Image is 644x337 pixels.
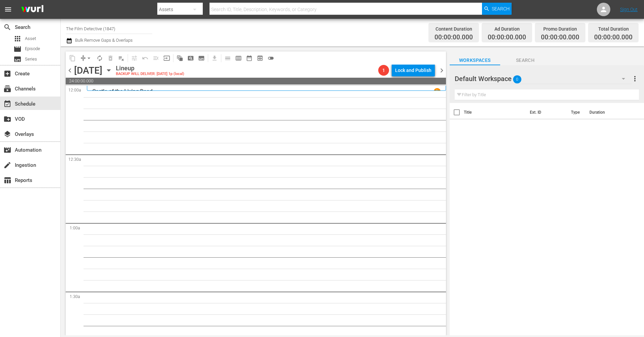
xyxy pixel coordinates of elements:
[235,55,242,62] span: calendar_view_week_outlined
[620,7,638,12] a: Sign Out
[3,70,11,78] span: Create
[395,64,431,76] div: Lock and Publish
[66,66,74,75] span: chevron_left
[116,65,184,72] div: Lineup
[631,75,639,83] span: more_vert
[80,55,87,62] span: compress
[526,103,567,122] th: Ext. ID
[488,34,526,41] span: 00:00:00.000
[541,34,579,41] span: 00:00:00.000
[25,56,37,63] span: Series
[3,100,11,108] span: Schedule
[127,51,140,65] span: Customize Events
[567,103,585,122] th: Type
[513,72,521,86] span: 0
[492,3,510,15] span: Search
[13,55,22,63] span: Series
[185,53,196,64] span: Create Search Block
[3,176,11,184] span: Reports
[246,55,253,62] span: date_range_outlined
[140,53,151,64] span: Revert to Primary Episode
[3,161,11,169] span: Ingestion
[455,69,632,88] div: Default Workspace
[500,56,551,65] span: Search
[265,53,276,64] span: 24 hours Lineup View is OFF
[86,55,92,62] span: arrow_drop_down
[187,55,194,62] span: pageview_outlined
[207,51,220,65] span: Download as CSV
[105,53,116,64] span: Select an event to delete
[392,64,435,76] button: Lock and Publish
[176,55,183,62] span: auto_awesome_motion_outlined
[172,51,185,65] span: Refresh All Search Blocks
[25,45,40,52] span: Episode
[161,53,172,64] span: Update Metadata from Key Asset
[220,51,233,65] span: Day Calendar View
[257,55,263,62] span: preview_outlined
[631,71,639,87] button: more_vert
[488,24,526,34] div: Ad Duration
[198,55,205,62] span: subtitles_outlined
[4,5,12,13] span: menu
[116,72,184,76] div: BACKUP WILL DELIVER: [DATE] 1p (local)
[482,3,512,15] button: Search
[244,53,255,64] span: Month Calendar View
[436,89,438,93] p: 1
[438,66,446,75] span: chevron_right
[267,55,274,62] span: toggle_off
[3,23,11,31] span: Search
[233,53,244,64] span: Week Calendar View
[594,34,633,41] span: 00:00:00.000
[3,85,11,93] span: Channels
[464,103,526,122] th: Title
[3,130,11,138] span: Overlays
[92,88,153,95] p: Castle of the Living Dead
[67,53,78,64] span: Copy Lineup
[16,2,49,17] img: ans4CAIJ8jUAAAAAAAAAAAAAAAAAAAAAAAAgQb4GAAAAAAAAAAAAAAAAAAAAAAAAJMjXAAAAAAAAAAAAAAAAAAAAAAAAgAT5G...
[434,24,473,34] div: Content Duration
[78,53,94,64] span: Remove Gaps & Overlaps
[255,53,265,64] span: View Backup
[25,35,36,42] span: Asset
[118,55,125,62] span: playlist_remove_outlined
[94,53,105,64] span: Loop Content
[116,53,127,64] span: Clear Lineup
[66,78,446,84] span: 24:00:00.000
[585,103,626,122] th: Duration
[74,38,133,43] span: Bulk Remove Gaps & Overlaps
[196,53,207,64] span: Create Series Block
[74,65,102,76] div: [DATE]
[96,55,103,62] span: autorenew_outlined
[434,34,473,41] span: 00:00:00.000
[3,146,11,154] span: Automation
[594,24,633,34] div: Total Duration
[151,53,161,64] span: Fill episodes with ad slates
[13,45,22,53] span: Episode
[450,56,500,65] span: Workspaces
[163,55,170,62] span: input
[3,115,11,123] span: VOD
[378,68,389,73] span: 1
[541,24,579,34] div: Promo Duration
[13,35,22,43] span: Asset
